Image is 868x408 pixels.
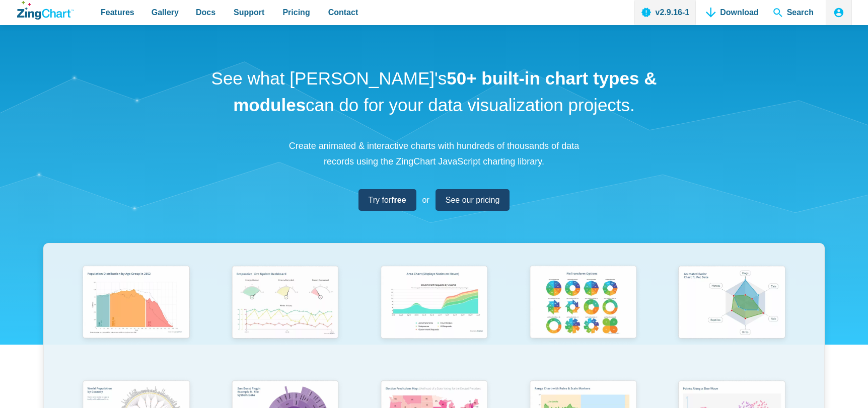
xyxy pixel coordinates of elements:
a: Animated Radar Chart ft. Pet Data [658,261,807,375]
a: Responsive Live Update Dashboard [210,261,359,375]
a: Try forfree [358,189,416,211]
span: Support [234,6,264,19]
span: Features [101,6,134,19]
a: Population Distribution by Age Group in 2052 [61,261,210,375]
span: Gallery [152,6,179,19]
p: Create animated & interactive charts with hundreds of thousands of data records using the ZingCha... [283,138,585,169]
img: Animated Radar Chart ft. Pet Data [672,261,791,346]
span: Try for [369,193,406,207]
a: ZingChart Logo. Click to return to the homepage [17,1,74,20]
img: Responsive Live Update Dashboard [226,261,345,346]
span: Docs [196,6,215,19]
span: or [422,193,429,207]
span: Contact [328,6,358,19]
span: See our pricing [446,193,500,207]
strong: free [391,196,406,204]
strong: 50+ built-in chart types & modules [233,68,657,115]
span: Pricing [282,6,310,19]
a: Pie Transform Options [509,261,658,375]
a: See our pricing [436,189,510,211]
img: Area Chart (Displays Nodes on Hover) [375,261,494,346]
img: Pie Transform Options [524,261,643,346]
h1: See what [PERSON_NAME]'s can do for your data visualization projects. [207,65,661,118]
img: Population Distribution by Age Group in 2052 [77,261,196,346]
a: Area Chart (Displays Nodes on Hover) [359,261,509,375]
